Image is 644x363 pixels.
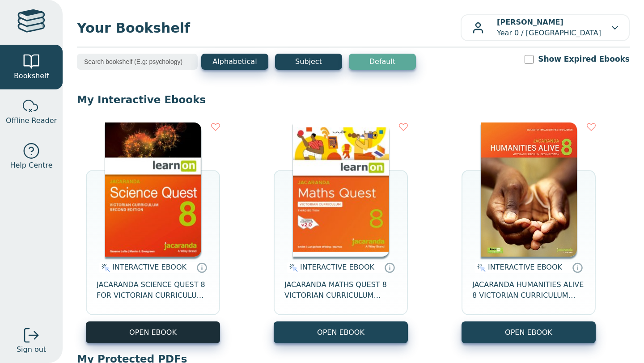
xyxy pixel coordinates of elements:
[497,17,601,38] p: Year 0 / [GEOGRAPHIC_DATA]
[196,262,207,273] a: Interactive eBooks are accessed online via the publisher’s portal. They contain interactive resou...
[287,262,298,273] img: interactive.svg
[105,122,201,257] img: fffb2005-5288-ea11-a992-0272d098c78b.png
[475,262,486,273] img: interactive.svg
[77,93,630,106] p: My Interactive Ebooks
[384,262,395,273] a: Interactive eBooks are accessed online via the publisher’s portal. They contain interactive resou...
[481,122,577,257] img: bee2d5d4-7b91-e911-a97e-0272d098c78b.jpg
[201,54,268,70] button: Alphabetical
[274,321,408,343] button: OPEN EBOOK
[472,279,585,301] span: JACARANDA HUMANITIES ALIVE 8 VICTORIAN CURRICULUM LEARNON EBOOK 2E
[77,18,461,38] span: Your Bookshelf
[293,122,389,257] img: c004558a-e884-43ec-b87a-da9408141e80.jpg
[461,14,630,41] button: [PERSON_NAME]Year 0 / [GEOGRAPHIC_DATA]
[112,263,186,271] span: INTERACTIVE EBOOK
[275,54,342,70] button: Subject
[488,263,562,271] span: INTERACTIVE EBOOK
[6,115,57,126] span: Offline Reader
[538,54,630,65] label: Show Expired Ebooks
[86,321,220,343] button: OPEN EBOOK
[17,344,46,355] span: Sign out
[349,54,416,70] button: Default
[10,160,52,171] span: Help Centre
[497,18,563,26] b: [PERSON_NAME]
[14,71,49,81] span: Bookshelf
[97,279,209,301] span: JACARANDA SCIENCE QUEST 8 FOR VICTORIAN CURRICULUM LEARNON 2E EBOOK
[300,263,374,271] span: INTERACTIVE EBOOK
[284,279,397,301] span: JACARANDA MATHS QUEST 8 VICTORIAN CURRICULUM LEARNON EBOOK 3E
[462,321,596,343] button: OPEN EBOOK
[572,262,583,273] a: Interactive eBooks are accessed online via the publisher’s portal. They contain interactive resou...
[77,54,198,70] input: Search bookshelf (E.g: psychology)
[99,262,110,273] img: interactive.svg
